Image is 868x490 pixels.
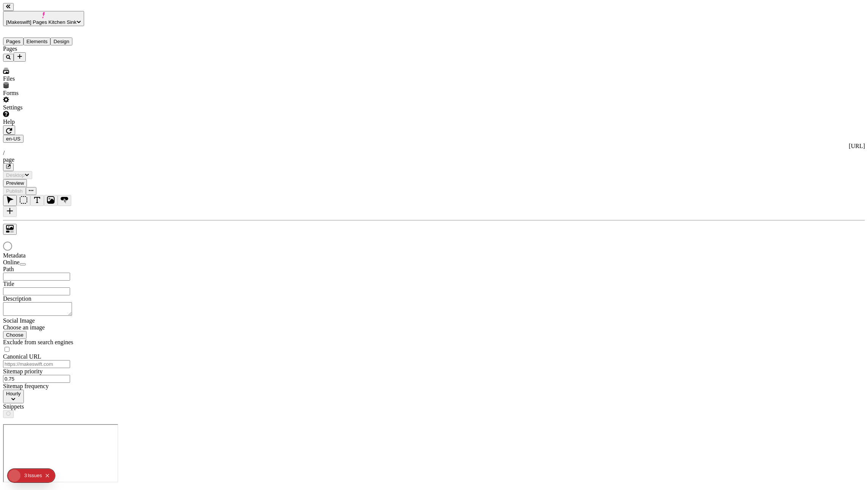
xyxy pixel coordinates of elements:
button: Open locale picker [3,135,23,143]
div: Files [3,75,94,82]
div: [URL] [3,143,865,150]
button: Pages [3,37,23,45]
span: Hourly [6,391,21,396]
input: https://makeswift.com [3,360,70,368]
button: Choose [3,331,27,339]
button: Design [50,37,72,45]
button: Preview [3,179,27,187]
span: Sitemap priority [3,368,42,375]
div: Choose an image [3,324,94,331]
span: Online [3,259,20,265]
button: [Makeswift] Pages Kitchen Sink [3,11,84,26]
span: Choose [6,332,23,338]
button: Add new [14,52,26,62]
button: Desktop [3,171,32,179]
div: Pages [3,45,94,52]
span: Publish [6,188,23,194]
div: Metadata [3,252,94,259]
iframe: Cookie Feature Detection [3,424,118,482]
span: en-US [6,136,20,142]
span: Exclude from search engines [3,339,73,345]
span: Title [3,281,14,287]
span: Description [3,295,31,302]
button: Box [17,195,30,206]
div: Help [3,119,94,125]
div: Settings [3,104,94,111]
button: Hourly [3,390,24,403]
button: Button [58,195,71,206]
span: Canonical URL [3,353,41,360]
span: Desktop [6,172,25,178]
div: page [3,156,865,163]
span: Preview [6,180,24,186]
div: / [3,150,865,156]
button: Text [30,195,44,206]
button: Image [44,195,58,206]
button: Elements [23,37,51,45]
span: Social Image [3,317,35,324]
span: Path [3,266,14,272]
button: Publish [3,187,26,195]
div: Forms [3,90,94,97]
span: [Makeswift] Pages Kitchen Sink [6,19,77,25]
div: Snippets [3,403,94,410]
span: Sitemap frequency [3,383,48,389]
